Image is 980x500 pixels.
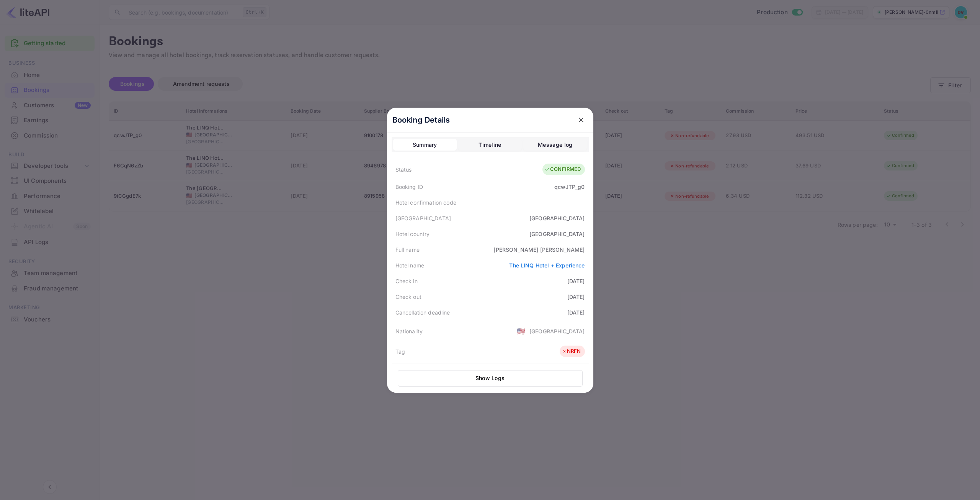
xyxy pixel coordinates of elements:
p: Booking Details [392,114,450,126]
div: Summary [413,140,437,149]
a: The LINQ Hotel + Experience [509,262,585,269]
button: Summary [393,139,457,151]
div: [GEOGRAPHIC_DATA] [529,230,585,238]
div: [GEOGRAPHIC_DATA] [529,327,585,335]
div: Hotel country [395,230,430,238]
span: United States [517,324,526,338]
div: Hotel name [395,261,425,269]
div: [PERSON_NAME] [PERSON_NAME] [493,246,585,254]
div: NRFN [562,348,581,355]
div: [DATE] [567,277,585,285]
div: Hotel confirmation code [395,198,456,207]
button: Show Logs [398,370,583,387]
div: Status [395,166,412,174]
div: Tag [395,348,405,356]
div: [DATE] [567,308,585,316]
button: close [574,113,588,127]
button: Timeline [458,139,522,151]
div: Check in [395,277,418,285]
div: Timeline [479,140,501,149]
div: CONFIRMED [544,166,581,173]
div: Message log [538,140,572,149]
div: Cancellation deadline [395,308,450,316]
div: [GEOGRAPHIC_DATA] [395,214,451,222]
div: Full name [395,246,420,254]
button: Message log [523,139,587,151]
div: Booking ID [395,183,423,191]
div: [DATE] [567,293,585,301]
div: Nationality [395,327,423,335]
div: qcwJTP_g0 [554,183,585,191]
div: [GEOGRAPHIC_DATA] [529,214,585,222]
div: Check out [395,293,421,301]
